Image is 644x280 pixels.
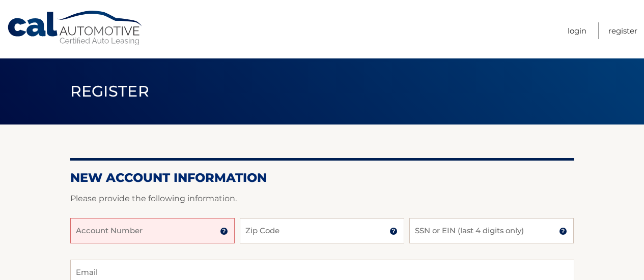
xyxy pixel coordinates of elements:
a: Cal Automotive [7,10,144,46]
a: Login [568,22,586,39]
p: Please provide the following information. [70,192,574,206]
a: Register [608,22,637,39]
h2: New Account Information [70,170,574,185]
img: tooltip.svg [559,227,567,235]
input: SSN or EIN (last 4 digits only) [409,218,574,243]
img: tooltip.svg [220,227,228,235]
input: Account Number [70,218,235,243]
img: tooltip.svg [389,227,398,235]
input: Zip Code [240,218,404,243]
span: Register [70,82,150,101]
